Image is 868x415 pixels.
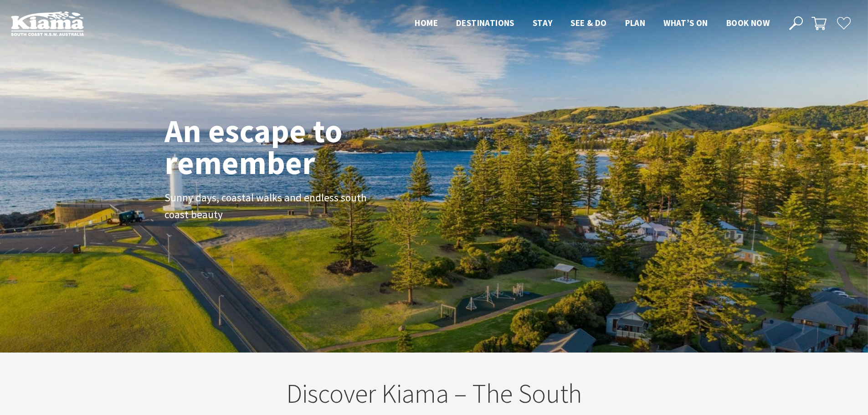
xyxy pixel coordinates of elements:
[570,17,606,28] span: See & Do
[456,17,514,28] span: Destinations
[164,115,415,179] h1: An escape to remember
[164,190,370,223] p: Sunny days, coastal walks and endless south coast beauty
[625,17,646,28] span: Plan
[415,17,438,28] span: Home
[11,11,84,36] img: Kiama Logo
[533,17,553,28] span: Stay
[726,17,770,28] span: Book now
[663,17,708,28] span: What’s On
[406,16,779,31] nav: Main Menu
